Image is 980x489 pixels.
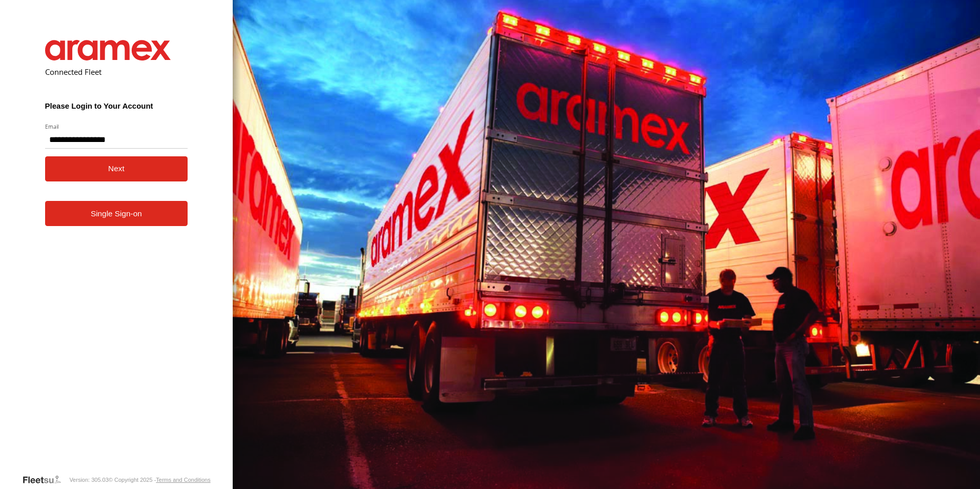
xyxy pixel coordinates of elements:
[109,477,211,483] div: © Copyright 2025 -
[22,475,69,485] a: Visit our Website
[69,477,108,483] div: Version: 305.03
[45,201,188,226] a: Single Sign-on
[45,123,188,130] label: Email
[45,67,188,77] h2: Connected Fleet
[45,40,171,60] img: Aramex
[156,477,210,483] a: Terms and Conditions
[45,156,188,181] button: Next
[45,101,188,110] h3: Please Login to Your Account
